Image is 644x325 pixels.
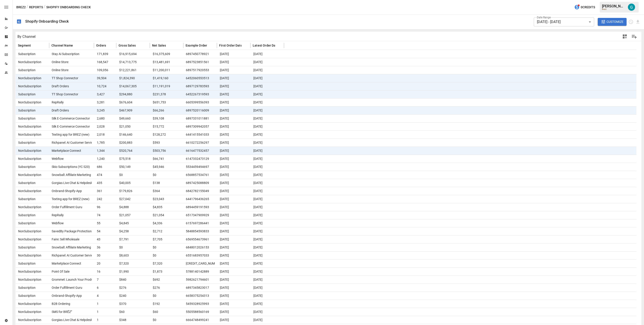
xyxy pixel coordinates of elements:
span: 1,785 [96,139,114,147]
span: Onbrand-Shopify-App [50,187,82,195]
span: 6452267319593 [184,90,209,98]
span: 6897129783593 [184,82,209,90]
span: Subscription [16,66,36,74]
button: Sort [208,42,215,49]
span: 6897517920553 [184,66,209,74]
span: NonSubscription [16,187,41,195]
span: $0 [152,171,181,179]
span: TT Shop Connector [50,74,78,82]
span: $146,640 [119,131,148,139]
span: [DATE] [253,252,282,259]
span: [DATE] [219,235,248,243]
span: [DATE] [219,227,248,235]
span: $138 [152,179,181,187]
button: Manage Columns [629,32,639,42]
span: 0 Credits [581,4,595,10]
span: NonSubscription [16,123,41,130]
span: $192 [152,300,181,308]
span: $593 [152,139,181,147]
span: $1,419,160 [152,74,181,82]
span: Faire: Sell Wholesale [50,235,79,243]
span: Latest Order Date [253,43,279,48]
span: $16,375,609 [152,50,181,58]
span: $75,518 [119,155,148,163]
span: $50,149 [119,163,148,171]
span: [DATE] [253,227,282,235]
span: 74 [96,211,114,219]
span: [DATE] [219,58,248,66]
span: $14,067,305 [119,82,148,90]
span: [DATE] [253,155,282,163]
span: 36 [96,244,114,251]
span: $276 [152,284,181,292]
span: $128,272 [152,131,181,139]
span: $23,043 [152,195,181,203]
span: NonSubscription [16,235,41,243]
span: [DATE] [219,203,248,211]
span: Onbrand-Shopify-App [50,292,82,300]
span: B2B Ordering [50,300,70,308]
span: [DATE] [219,139,248,147]
button: Sort [167,42,173,49]
span: [DATE] [253,203,282,211]
span: Stay Ai Subscription [50,50,79,58]
span: $11,200,011 [152,66,181,74]
span: NonSubscription [16,147,41,155]
span: NonSubscription [16,98,41,106]
span: TT Shop Connector [50,90,78,98]
span: NonSubscription [16,268,41,276]
span: Richpanel: AI Customer Service [50,139,94,147]
span: 5982621794601 [184,276,209,284]
span: [DATE] [253,268,282,276]
span: [DATE] [253,260,282,267]
span: Webflow [50,155,64,163]
span: [DATE] [253,308,282,316]
span: [DATE] [219,187,248,195]
span: $7,320 [152,260,181,267]
span: 3,245 [96,107,114,114]
span: 5848854593833 [184,227,209,235]
span: 6897331011881 [184,115,209,122]
span: 6897345823017 [184,284,209,292]
span: [CREDIT_CARD_NUMBER] [184,260,222,267]
span: NonSubscription [16,58,41,66]
span: 6157697286441 [184,219,209,227]
span: Point Of Sale [50,268,70,276]
span: 30 [96,252,114,259]
span: 6842782155049 [184,187,209,195]
label: Date Range [537,15,551,19]
span: 6569554673961 [184,235,209,243]
span: $39,108 [152,115,181,122]
span: [DATE] [253,107,282,114]
span: $370 [119,300,148,308]
span: [DATE] [219,244,248,251]
span: $21,057 [119,211,148,219]
span: $14,713,775 [119,58,148,66]
span: $1,873 [152,268,181,276]
span: NonSubscription [16,82,41,90]
span: 16 [96,268,114,276]
span: $0 [152,252,181,259]
span: [DATE] [219,252,248,259]
span: [DATE] [253,74,282,82]
span: Draft Orders [50,107,69,114]
span: [DATE] [219,268,248,276]
span: [DATE] [253,171,282,179]
span: 4 [96,292,114,300]
span: $45,946 [152,163,181,171]
span: 6551683957033 [184,252,209,259]
span: Segment [18,43,31,48]
span: $7,320 [119,260,148,267]
span: $4,888 [119,203,148,211]
span: Subscription [16,195,36,203]
span: [DATE] [219,98,248,106]
span: $231,378 [152,90,181,98]
span: Marketplace Connect [50,260,81,267]
span: NonSubscription [16,74,41,82]
span: Skio Subscriptions (YC S20) [50,163,90,171]
span: [DATE] [219,82,248,90]
span: $40,005 [119,179,148,187]
span: Texting app for BREZ (new) [50,131,89,139]
span: $276 [119,284,148,292]
span: 5459328925993 [184,300,209,308]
